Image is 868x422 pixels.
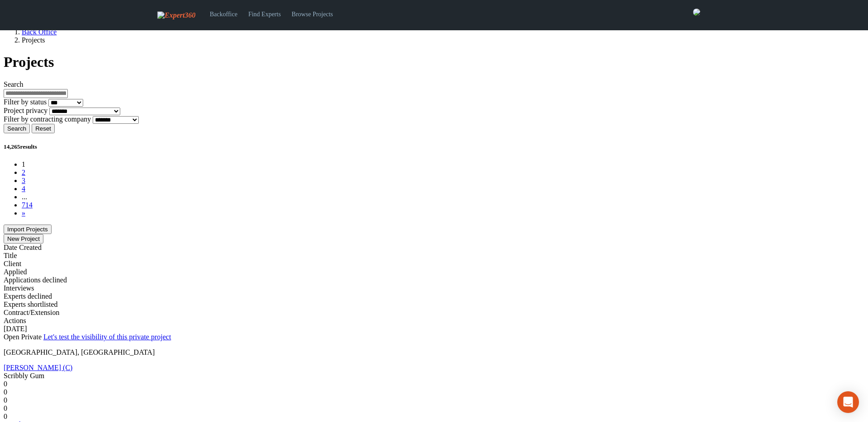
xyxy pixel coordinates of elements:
img: aacfd360-1189-4d2c-8c99-f915b2c139f3-normal.png [693,9,700,16]
div: [DATE] [4,325,864,333]
div: 0 [4,396,864,404]
a: 3 [22,177,25,184]
div: Title [4,252,864,260]
label: Filter by contracting company [4,115,91,123]
div: Applied [4,268,864,276]
div: Contract/Extension [4,309,864,317]
span: Open [4,333,19,341]
div: Date Created [4,244,864,252]
button: Import Projects [4,225,52,234]
div: Client [4,260,864,268]
div: Experts shortlisted [4,300,864,309]
div: Interviews [4,284,864,292]
div: Applications declined [4,276,864,284]
button: Search [4,124,30,133]
div: Experts declined [4,292,864,300]
label: Project privacy [4,107,47,114]
div: Open Intercom Messenger [837,391,859,413]
p: [GEOGRAPHIC_DATA], [GEOGRAPHIC_DATA] [4,348,864,356]
li: Projects [22,36,864,44]
div: 0 [4,388,864,396]
a: 4 [22,185,25,192]
button: New Project [4,234,43,244]
a: Back Office [22,28,57,36]
span: results [20,143,37,150]
div: 0 [4,404,864,413]
span: Private [21,333,42,341]
a: 1 [22,160,25,168]
label: Search [4,80,24,88]
div: 0 [4,413,864,421]
div: 0 [4,380,864,388]
a: 2 [22,169,25,176]
div: Scribbly Gum [4,372,864,380]
button: Reset [32,124,55,133]
a: Let's test the visibility of this private project [43,333,171,341]
a: [PERSON_NAME] (C) [4,364,72,371]
img: Expert360 [157,11,195,19]
label: Filter by status [4,98,47,106]
h1: Projects [4,54,864,70]
a: » [22,209,25,217]
a: 714 [22,201,33,209]
span: Actions [4,317,26,324]
span: ... [22,193,27,201]
h5: 14,265 [4,143,864,150]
